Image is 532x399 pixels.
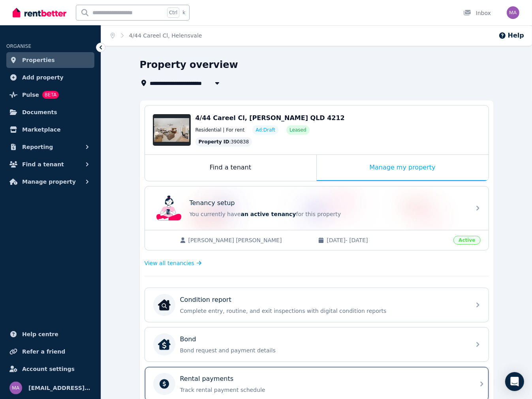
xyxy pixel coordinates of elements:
button: Reporting [6,139,94,155]
p: Condition report [180,295,231,305]
span: Account settings [22,364,75,374]
span: ORGANISE [6,43,31,49]
p: Track rental payment schedule [180,386,466,394]
span: Property ID [199,139,229,145]
p: Bond [180,335,196,344]
div: Manage my property [317,155,489,181]
span: Reporting [22,142,53,152]
img: Condition report [158,299,171,311]
button: Manage property [6,174,94,190]
span: 4/44 Careel Cl, [PERSON_NAME] QLD 4212 [196,114,345,122]
img: Tenancy setup [156,196,182,221]
span: k [182,9,185,16]
p: You currently have for this property [190,210,466,218]
span: Properties [22,55,55,65]
span: Find a tenant [22,160,64,169]
span: BETA [42,91,59,99]
span: [PERSON_NAME] [PERSON_NAME] [188,236,310,244]
span: Marketplace [22,125,60,134]
button: Help [498,31,524,40]
p: Complete entry, routine, and exit inspections with digital condition reports [180,307,466,315]
span: Pulse [22,90,39,100]
p: Tenancy setup [190,198,235,208]
a: 4/44 Careel Cl, Helensvale [129,32,202,39]
a: Tenancy setupTenancy setupYou currently havean active tenancyfor this property [145,186,489,230]
a: Condition reportCondition reportComplete entry, routine, and exit inspections with digital condit... [145,288,489,322]
span: Active [453,236,480,245]
div: Open Intercom Messenger [505,372,524,391]
span: View all tenancies [145,259,194,267]
span: Documents [22,107,57,117]
a: Account settings [6,361,94,377]
span: Add property [22,73,64,82]
p: Rental payments [180,374,234,384]
img: maree.likely@bigpond.com [507,6,519,19]
button: Find a tenant [6,156,94,172]
span: an active tenancy [241,211,296,217]
img: maree.likely@bigpond.com [9,382,22,394]
span: Refer a friend [22,347,65,356]
a: Add property [6,70,94,85]
a: Properties [6,52,94,68]
a: PulseBETA [6,87,94,103]
a: Documents [6,104,94,120]
span: Ad: Draft [256,127,275,133]
div: : 390838 [196,137,252,147]
span: Help centre [22,329,58,339]
a: Refer a friend [6,344,94,359]
div: Find a tenant [145,155,316,181]
p: Bond request and payment details [180,346,466,354]
a: Help centre [6,326,94,342]
h1: Property overview [140,58,238,71]
span: Leased [289,127,306,133]
div: Inbox [463,9,491,17]
a: View all tenancies [145,259,202,267]
img: RentBetter [13,7,66,19]
span: [EMAIL_ADDRESS][DOMAIN_NAME] [28,383,91,393]
span: [DATE] - [DATE] [327,236,449,244]
a: BondBondBond request and payment details [145,327,489,361]
span: Manage property [22,177,76,186]
span: Ctrl [167,8,179,18]
a: Marketplace [6,122,94,137]
nav: Breadcrumb [101,25,212,46]
img: Bond [158,338,171,351]
span: Residential | For rent [196,127,245,133]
